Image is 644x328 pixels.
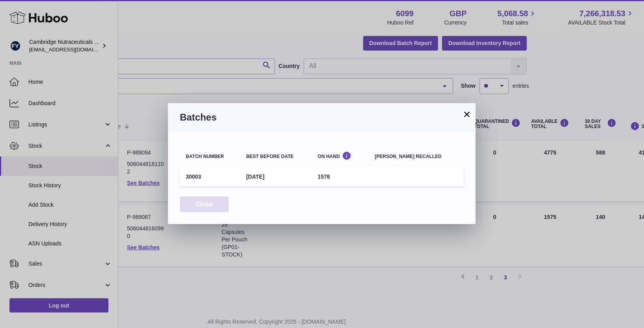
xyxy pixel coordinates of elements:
[462,109,472,119] button: ×
[375,154,458,159] div: [PERSON_NAME] recalled
[312,167,369,187] td: 1576
[180,167,240,187] td: 30003
[246,154,306,159] div: Best before date
[318,151,363,159] div: On Hand
[240,167,312,187] td: [DATE]
[186,154,234,159] div: Batch number
[180,196,229,213] button: Close
[180,111,464,124] h3: Batches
